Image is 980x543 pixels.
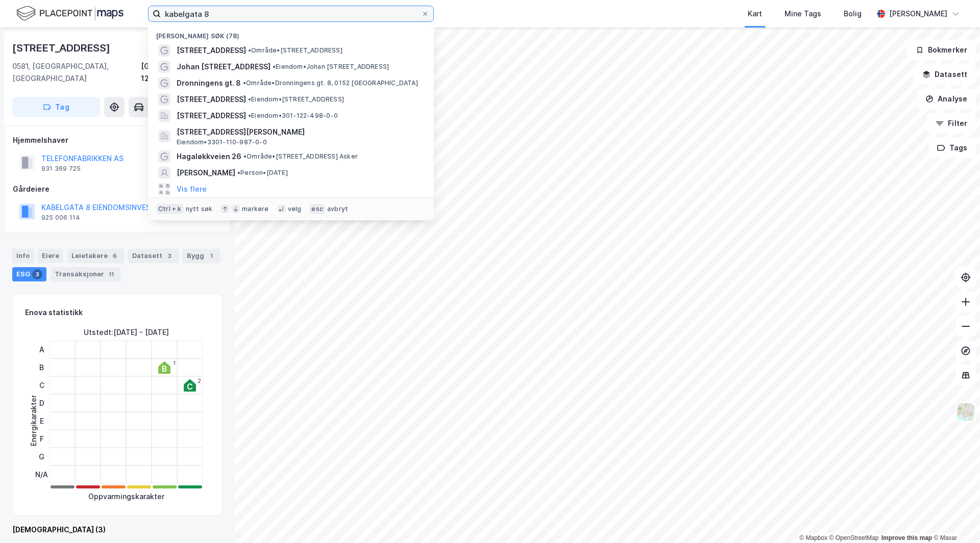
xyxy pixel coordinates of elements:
[237,169,288,177] span: Person • [DATE]
[956,402,975,422] img: Z
[13,183,222,195] div: Gårdeiere
[177,138,267,146] span: Eiendom • 3301-110-987-0-0
[173,360,176,366] div: 1
[927,113,976,134] button: Filter
[51,267,120,281] div: Transaksjoner
[799,534,827,541] a: Mapbox
[88,490,164,503] div: Oppvarmingskarakter
[12,97,100,117] button: Tag
[156,204,184,214] div: Ctrl + k
[248,46,251,54] span: •
[177,77,241,89] span: Dronningens gt. 8
[206,251,216,261] div: 1
[273,63,276,70] span: •
[243,152,358,161] span: Område • [STREET_ADDRESS] Asker
[177,167,235,179] span: [PERSON_NAME]
[288,205,302,213] div: velg
[177,126,422,138] span: [STREET_ADDRESS][PERSON_NAME]
[914,64,976,85] button: Datasett
[177,44,246,57] span: [STREET_ADDRESS]
[243,152,247,160] span: •
[881,534,932,541] a: Improve this map
[12,524,223,536] div: [DEMOGRAPHIC_DATA] (3)
[844,8,862,20] div: Bolig
[273,63,389,71] span: Eiendom • Johan [STREET_ADDRESS]
[84,326,169,339] div: Utstedt : [DATE] - [DATE]
[889,8,947,20] div: [PERSON_NAME]
[248,112,251,119] span: •
[177,110,246,122] span: [STREET_ADDRESS]
[12,60,141,85] div: 0581, [GEOGRAPHIC_DATA], [GEOGRAPHIC_DATA]
[183,249,220,263] div: Bygg
[917,89,976,109] button: Analyse
[748,8,762,20] div: Kart
[177,183,207,195] button: Vis flere
[309,204,325,214] div: esc
[13,134,222,146] div: Hjemmelshaver
[35,430,48,448] div: F
[35,358,48,376] div: B
[38,249,63,263] div: Eiere
[141,60,223,85] div: [GEOGRAPHIC_DATA], 122/498
[41,165,81,173] div: 931 369 725
[177,150,241,163] span: Hagaløkkveien 26
[248,95,251,103] span: •
[28,395,40,446] div: Energikarakter
[12,40,112,56] div: [STREET_ADDRESS]
[186,205,213,213] div: nytt søk
[12,267,46,281] div: ESG
[248,46,342,55] span: Område • [STREET_ADDRESS]
[35,448,48,466] div: G
[35,341,48,358] div: A
[148,24,434,42] div: [PERSON_NAME] søk (78)
[67,249,124,263] div: Leietakere
[161,6,421,21] input: Søk på adresse, matrikkel, gårdeiere, leietakere eller personer
[32,269,42,279] div: 3
[106,269,116,279] div: 11
[248,112,338,120] span: Eiendom • 301-122-498-0-0
[177,61,271,73] span: Johan [STREET_ADDRESS]
[35,394,48,412] div: D
[35,376,48,394] div: C
[929,494,980,543] iframe: Chat Widget
[35,466,48,483] div: N/A
[164,251,175,261] div: 3
[243,79,246,87] span: •
[12,249,34,263] div: Info
[327,205,348,213] div: avbryt
[242,205,268,213] div: markere
[237,169,240,176] span: •
[110,251,120,261] div: 6
[177,93,246,106] span: [STREET_ADDRESS]
[785,8,821,20] div: Mine Tags
[829,534,879,541] a: OpenStreetMap
[198,378,201,384] div: 2
[243,79,418,87] span: Område • Dronningens gt. 8, 0152 [GEOGRAPHIC_DATA]
[16,5,124,22] img: logo.f888ab2527a4732fd821a326f86c7f29.svg
[128,249,179,263] div: Datasett
[248,95,344,104] span: Eiendom • [STREET_ADDRESS]
[35,412,48,430] div: E
[25,306,83,319] div: Enova statistikk
[41,214,80,222] div: 925 006 114
[907,40,976,60] button: Bokmerker
[928,138,976,158] button: Tags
